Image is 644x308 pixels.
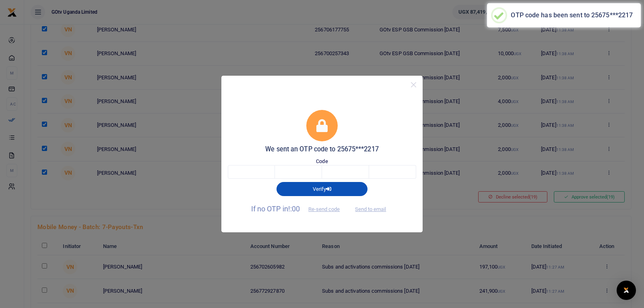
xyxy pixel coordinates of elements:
[408,79,419,91] button: Close
[251,205,347,213] span: If no OTP in
[288,205,300,213] span: !:00
[316,157,328,165] label: Code
[277,182,367,196] button: Verify
[228,145,416,153] h5: We sent an OTP code to 25675***2217
[617,281,636,300] div: Open Intercom Messenger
